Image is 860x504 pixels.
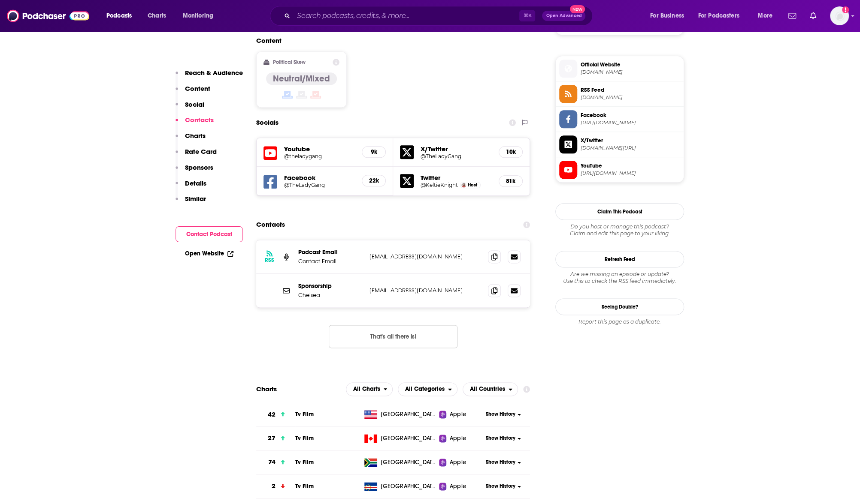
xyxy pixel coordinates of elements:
[272,481,276,491] h3: 2
[294,9,519,23] input: Search podcasts, credits, & more...
[421,153,492,159] a: @TheLadyGang
[581,94,680,101] span: podcastone.com
[405,386,445,392] span: All Categories
[381,434,436,443] span: Canada
[185,100,204,108] p: Social
[581,137,680,144] span: X/Twitter
[361,482,439,491] a: [GEOGRAPHIC_DATA]
[581,69,680,75] span: art19.com
[463,382,518,396] button: open menu
[273,59,306,65] h2: Political Skew
[752,9,783,23] button: open menu
[555,223,684,237] div: Claim and edit this page to your liking.
[329,325,457,348] button: Nothing here.
[298,282,363,290] p: Sponsorship
[284,182,355,188] h5: @TheLadyGang
[644,9,695,23] button: open menu
[758,10,772,22] span: More
[555,223,684,230] span: Do you host or manage this podcast?
[177,9,224,23] button: open menu
[361,434,439,443] a: [GEOGRAPHIC_DATA]
[463,382,518,396] h2: Countries
[284,145,355,153] h5: Youtube
[295,483,314,490] span: Tv Film
[369,253,481,260] p: [EMAIL_ADDRESS][DOMAIN_NAME]
[148,10,166,22] span: Charts
[698,10,739,22] span: For Podcasters
[369,287,481,294] p: [EMAIL_ADDRESS][DOMAIN_NAME]
[176,147,217,163] button: Rate Card
[176,163,213,179] button: Sponsors
[183,10,213,22] span: Monitoring
[450,434,466,443] span: Apple
[439,410,482,419] a: Apple
[361,458,439,467] a: [GEOGRAPHIC_DATA]
[546,14,581,18] span: Open Advanced
[439,434,482,443] a: Apple
[256,385,277,393] h2: Charts
[381,458,436,467] span: South Africa
[830,6,849,25] img: User Profile
[176,195,206,210] button: Similar
[185,69,243,77] p: Reach & Audience
[468,182,477,188] span: Host
[268,433,276,443] h3: 27
[176,116,214,132] button: Contacts
[273,73,330,84] h4: Neutral/Mixed
[268,457,276,467] h3: 74
[483,459,524,466] button: Show History
[485,483,515,490] span: Show History
[176,226,243,242] button: Contact Podcast
[381,410,436,419] span: United States
[461,183,466,187] img: Keltie Knight
[555,318,684,325] div: Report this page as a duplicate.
[650,10,684,22] span: For Business
[506,148,515,156] h5: 10k
[346,382,393,396] h2: Platforms
[298,249,363,256] p: Podcast Email
[256,216,285,233] h2: Contacts
[185,163,213,171] p: Sponsors
[421,182,458,188] a: @KeltieKnight
[295,435,314,442] a: Tv Film
[284,153,355,159] a: @theladygang
[346,382,393,396] button: open menu
[439,482,482,491] a: Apple
[485,435,515,442] span: Show History
[185,132,206,140] p: Charts
[278,6,601,26] div: Search podcasts, credits, & more...
[185,179,206,187] p: Details
[295,459,314,466] a: Tv Film
[185,116,214,124] p: Contacts
[559,161,680,179] a: YouTube[URL][DOMAIN_NAME]
[830,6,849,25] button: Show profile menu
[421,145,492,153] h5: X/Twitter
[483,435,524,442] button: Show History
[581,61,680,69] span: Official Website
[176,69,243,84] button: Reach & Audience
[506,177,515,185] h5: 81k
[559,135,680,153] a: X/Twitter[DOMAIN_NAME][URL]
[265,257,274,264] h3: RSS
[295,411,314,418] a: Tv Film
[176,100,204,116] button: Social
[555,271,684,285] div: Are we missing an episode or update? Use this to check the RSS feed immediately.
[555,298,684,315] a: Seeing Double?
[106,10,132,22] span: Podcasts
[581,170,680,177] span: https://www.youtube.com/@theladygang
[353,386,380,392] span: All Charts
[7,8,89,24] img: Podchaser - Follow, Share and Rate Podcasts
[284,174,355,182] h5: Facebook
[581,86,680,94] span: RSS Feed
[256,36,523,45] h2: Content
[381,482,436,491] span: Cape Verde
[581,120,680,126] span: https://www.facebook.com/TheLadyGang
[559,85,680,103] a: RSS Feed[DOMAIN_NAME]
[369,148,379,156] h5: 9k
[555,251,684,267] button: Refresh Feed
